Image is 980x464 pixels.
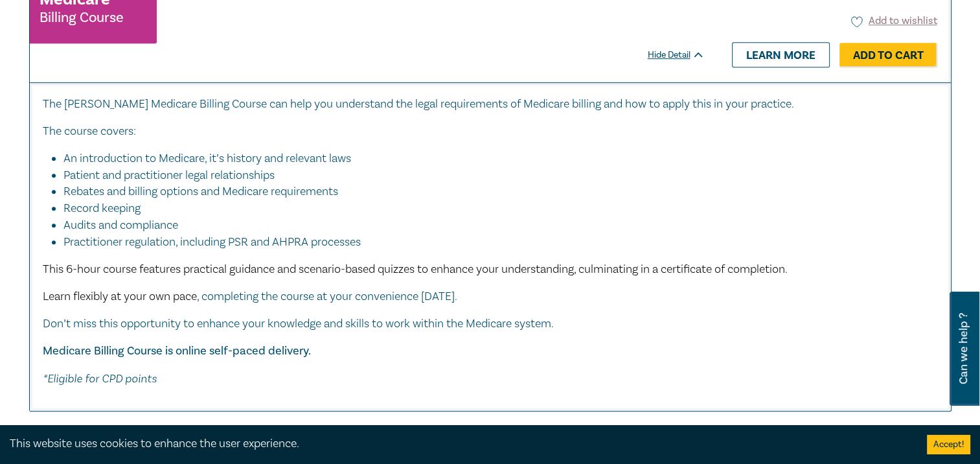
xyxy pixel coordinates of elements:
p: , completing the course at your convenience [DATE]. [43,288,938,305]
button: Add to wishlist [851,14,937,29]
li: An introduction to Medicare, it’s history and relevant laws [63,150,925,167]
p: The [PERSON_NAME] Medicare Billing Course can help you understand the legal requirements of Medic... [43,96,938,113]
em: *Eligible for CPD points [43,371,157,385]
span: This 6-hour course features practical guidance and scenario-based quizzes to enhance your underst... [43,262,788,277]
span: Learn flexibly at your own pace [43,289,197,304]
button: Accept cookies [927,435,970,454]
strong: Medicare Billing Course is online self-paced delivery. [43,343,311,358]
a: Learn more [732,42,830,67]
li: Record keeping [63,200,925,217]
a: Add to Cart [839,43,937,67]
div: Hide Detail [648,49,719,62]
li: Practitioner regulation, including PSR and AHPRA processes [63,234,938,251]
li: Patient and practitioner legal relationships [63,167,925,184]
li: Audits and compliance [63,217,925,234]
div: This website uses cookies to enhance the user experience. [10,435,907,452]
li: Rebates and billing options and Medicare requirements [63,183,925,200]
span: Can we help ? [957,299,970,398]
p: Don’t miss this opportunity to enhance your knowledge and skills to work within the Medicare system. [43,316,938,332]
p: The course covers: [43,123,938,140]
small: Billing Course [40,11,124,24]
